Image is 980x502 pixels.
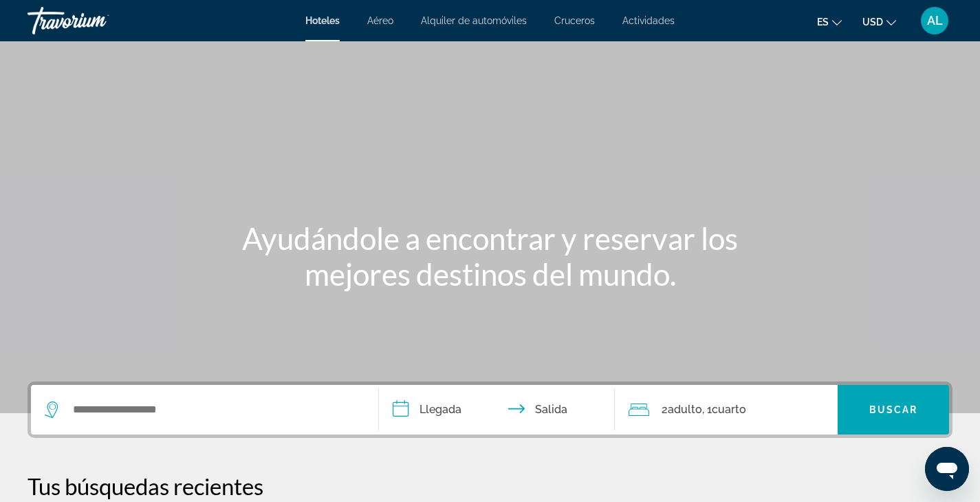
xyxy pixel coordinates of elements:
[379,385,616,435] button: Check in and out dates
[817,17,829,28] span: es
[305,15,340,26] a: Hoteles
[927,14,943,28] span: AL
[622,15,675,26] a: Actividades
[662,400,702,419] span: 2
[554,15,595,26] a: Cruceros
[917,6,952,35] button: User Menu
[712,403,746,416] span: Cuarto
[232,220,748,292] h1: Ayudándole a encontrar y reservar los mejores destinos del mundo.
[925,447,969,491] iframe: Botón para iniciar la ventana de mensajería
[862,17,883,28] span: USD
[615,385,838,435] button: Travelers: 2 adults, 0 children
[817,12,842,32] button: Change language
[838,385,949,435] button: Buscar
[702,400,746,419] span: , 1
[869,404,918,415] span: Buscar
[421,15,527,26] a: Alquiler de automóviles
[668,403,702,416] span: Adulto
[31,385,949,435] div: Search widget
[28,472,952,500] p: Tus búsquedas recientes
[367,15,393,26] a: Aéreo
[28,3,165,39] a: Travorium
[862,12,896,32] button: Change currency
